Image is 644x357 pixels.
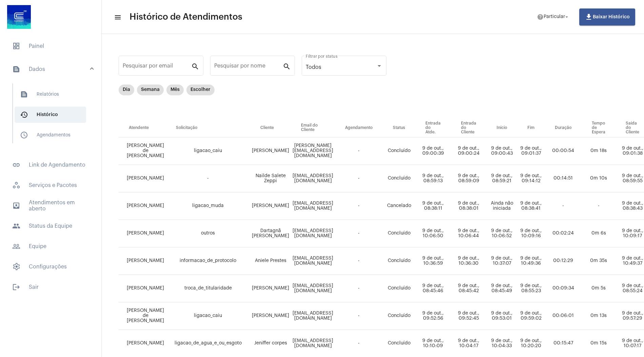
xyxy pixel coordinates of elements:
[582,192,616,220] td: -
[451,118,486,137] th: Entrada do Cliente
[7,38,95,54] span: Painel
[119,247,166,275] td: [PERSON_NAME]
[250,137,291,165] td: [PERSON_NAME]
[335,275,383,302] td: -
[582,137,616,165] td: 0m 18s
[250,118,291,137] th: Cliente
[415,118,451,137] th: Entrada do Atde.
[7,177,95,193] span: Serviços e Pacotes
[451,165,486,192] td: 9 de out., 08:59:09
[7,238,95,255] span: Equipe
[291,118,335,137] th: Email do Cliente
[180,258,236,263] span: informacao_de_protocolo
[283,62,291,70] mat-icon: search
[564,14,570,20] mat-icon: arrow_drop_down
[335,247,383,275] td: -
[545,118,582,137] th: Duração
[383,165,415,192] td: Concluído
[291,137,335,165] td: [PERSON_NAME][EMAIL_ADDRESS][DOMAIN_NAME]
[415,247,451,275] td: 9 de out., 10:36:59
[119,220,166,247] td: [PERSON_NAME]
[486,302,517,330] td: 9 de out., 09:53:01
[517,220,545,247] td: 9 de out., 10:09:16
[12,65,90,73] mat-panel-title: Dados
[415,192,451,220] td: 9 de out., 08:38:11
[306,64,321,70] span: Todos
[119,192,166,220] td: [PERSON_NAME]
[451,192,486,220] td: 9 de out., 08:38:01
[12,65,20,73] mat-icon: sidenav icon
[335,165,383,192] td: -
[214,64,283,70] input: Pesquisar por nome
[15,127,86,143] span: Agendamentos
[545,275,582,302] td: 00:09:34
[119,165,166,192] td: [PERSON_NAME]
[383,302,415,330] td: Concluído
[201,231,215,236] span: outros
[291,247,335,275] td: [EMAIL_ADDRESS][DOMAIN_NAME]
[486,275,517,302] td: 9 de out., 08:45:49
[517,192,545,220] td: 9 de out., 08:38:41
[545,247,582,275] td: 00:12:29
[207,176,209,181] span: -
[486,118,517,137] th: Início
[15,86,86,102] span: Relatórios
[383,192,415,220] td: Cancelado
[250,165,291,192] td: Nailde Salete Zeppi
[119,275,166,302] td: [PERSON_NAME]
[20,131,28,139] mat-icon: sidenav icon
[194,148,222,153] span: ligacao_caiu
[250,220,291,247] td: Dartagnã [PERSON_NAME]
[20,111,28,119] mat-icon: sidenav icon
[250,275,291,302] td: [PERSON_NAME]
[137,84,164,95] mat-chip: Semana
[517,137,545,165] td: 9 de out., 09:01:37
[486,220,517,247] td: 9 de out., 10:06:52
[15,107,86,123] span: Histórico
[119,137,166,165] td: [PERSON_NAME] de [PERSON_NAME]
[7,259,95,275] span: Configurações
[12,283,20,291] mat-icon: sidenav icon
[4,80,101,153] div: sidenav iconDados
[12,161,20,169] mat-icon: sidenav icon
[335,220,383,247] td: -
[451,137,486,165] td: 9 de out., 09:00:24
[383,275,415,302] td: Concluído
[415,275,451,302] td: 9 de out., 08:45:46
[335,118,383,137] th: Agendamento
[291,275,335,302] td: [EMAIL_ADDRESS][DOMAIN_NAME]
[585,15,630,19] span: Baixar Histórico
[451,275,486,302] td: 9 de out., 08:45:42
[4,58,101,80] mat-expansion-panel-header: sidenav iconDados
[451,220,486,247] td: 9 de out., 10:06:44
[7,218,95,234] span: Status da Equipe
[12,263,20,271] span: sidenav icon
[12,202,20,210] mat-icon: sidenav icon
[186,84,215,95] mat-chip: Escolher
[545,302,582,330] td: 00:06:01
[291,192,335,220] td: [EMAIL_ADDRESS][DOMAIN_NAME]
[129,12,242,22] span: Histórico de Atendimentos
[579,8,635,25] button: Baixar Histórico
[383,220,415,247] td: Concluído
[486,137,517,165] td: 9 de out., 09:00:43
[184,286,232,290] span: troca_de_titularidade
[7,198,95,214] span: Atendimentos em aberto
[119,118,166,137] th: Atendente
[517,302,545,330] td: 9 de out., 09:59:02
[7,157,95,173] span: Link de Agendamento
[486,247,517,275] td: 9 de out., 10:37:07
[517,118,545,137] th: Fim
[383,118,415,137] th: Status
[335,302,383,330] td: -
[544,15,565,19] span: Particular
[582,220,616,247] td: 0m 6s
[545,165,582,192] td: 00:14:51
[7,279,95,295] span: Sair
[415,302,451,330] td: 9 de out., 09:52:56
[119,84,134,95] mat-chip: Dia
[517,275,545,302] td: 9 de out., 08:55:23
[415,220,451,247] td: 9 de out., 10:06:50
[335,137,383,165] td: -
[119,302,166,330] td: [PERSON_NAME] de [PERSON_NAME]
